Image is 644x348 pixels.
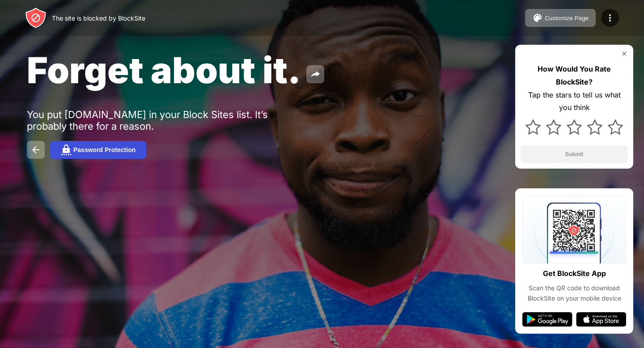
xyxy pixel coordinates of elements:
img: back.svg [30,144,41,155]
img: password.svg [61,144,72,155]
img: pallet.svg [532,13,543,23]
img: share.svg [310,69,321,80]
img: star.svg [587,119,602,135]
img: header-logo.svg [25,7,47,29]
div: Password Protection [73,146,136,153]
img: star.svg [567,119,582,135]
img: menu-icon.svg [605,13,615,23]
button: Submit [521,145,628,163]
span: Forget about it. [27,48,301,92]
div: Get BlockSite App [543,267,606,280]
div: You put [DOMAIN_NAME] in your Block Sites list. It’s probably there for a reason. [27,109,303,132]
div: The site is blocked by BlockSite [52,14,145,22]
img: qrcode.svg [522,195,626,263]
img: star.svg [525,119,541,135]
img: app-store.svg [576,312,626,327]
img: star.svg [608,119,623,135]
div: Customize Page [545,15,589,21]
div: Scan the QR code to download BlockSite on your mobile device [522,283,626,303]
div: How Would You Rate BlockSite? [521,63,628,89]
img: star.svg [546,119,561,135]
button: Password Protection [50,141,146,159]
img: google-play.svg [522,312,572,327]
div: Tap the stars to tell us what you think [521,89,628,115]
button: Customize Page [525,9,596,27]
img: rate-us-close.svg [621,50,628,57]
